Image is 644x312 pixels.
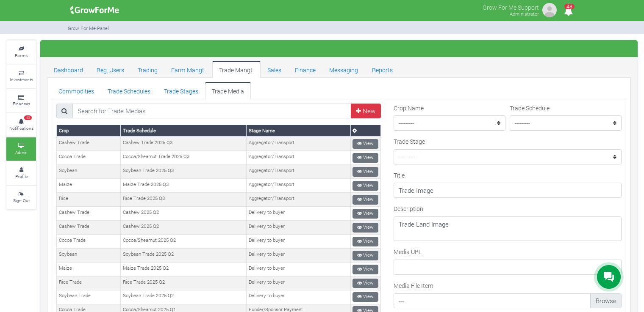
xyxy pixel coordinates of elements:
td: Delivery to buyer [247,276,350,290]
td: Cocoa Trade [57,235,121,249]
td: Delivery to buyer [247,235,350,249]
a: Farm Mangt. [164,61,212,78]
td: Cashew Trade [57,207,121,221]
a: View [353,209,378,219]
td: Maize Trade 2025 Q3 [121,179,247,193]
td: Cashew Trade [57,221,121,235]
span: 43 [564,4,575,9]
a: View [353,279,378,288]
img: growforme image [541,2,558,19]
td: Delivery to buyer [247,290,350,304]
td: Cocoa/Shearnut 2025 Q2 [121,235,247,249]
label: Crop Name [394,104,424,112]
label: Media URL [394,247,422,256]
td: Soybean Trade 2025 Q3 [121,165,247,179]
small: Grow For Me Panel [68,25,109,31]
a: View [353,292,378,302]
label: Trade Stage [394,137,425,146]
td: Aggregator/Transport [247,137,350,151]
img: growforme image [67,2,122,19]
td: Delivery to buyer [247,221,350,235]
a: Trade Schedules [101,82,157,99]
small: Farms [15,52,28,58]
a: 43 [560,8,577,16]
td: Delivery to buyer [247,263,350,276]
td: Maize [57,263,121,276]
a: Dashboard [47,61,90,78]
a: View [353,195,378,205]
a: Messaging [322,61,365,78]
td: Soybean Trade 2025 Q2 [121,249,247,263]
label: --- [394,293,622,309]
td: Cashew Trade [57,137,121,151]
td: Delivery to buyer [247,249,350,263]
td: Rice Trade [57,276,121,290]
td: Aggregator/Transport [247,165,350,179]
td: Soybean Trade 2025 Q2 [121,290,247,304]
a: Farms [6,41,36,64]
a: View [353,167,378,177]
td: Delivery to buyer [247,207,350,221]
a: Reports [365,61,400,78]
a: View [353,139,378,149]
small: Sign Out [13,197,30,203]
a: Trading [131,61,164,78]
th: Crop [57,125,121,137]
label: Trade Schedule [510,104,550,112]
a: Trade Stages [157,82,205,99]
td: Maize [57,179,121,193]
td: Soybean Trade [57,290,121,304]
td: Cocoa Trade [57,151,121,165]
textarea: Trade Land Image [394,216,622,241]
label: Media File Item [394,281,433,290]
td: Cashew 2025 Q2 [121,207,247,221]
a: New [351,104,381,119]
th: Trade Schedule [121,125,247,137]
th: Stage Name [247,125,350,137]
td: Maize Trade 2025 Q2 [121,263,247,276]
a: Sign Out [6,186,36,209]
small: Investments [10,77,33,82]
a: Finances [6,89,36,112]
a: Admin [6,137,36,161]
small: Profile [15,173,28,179]
a: View [353,251,378,260]
small: Administrator [510,11,539,17]
a: Profile [6,161,36,185]
input: Search for Trade Medias [72,104,352,119]
a: Trade Media [205,82,251,99]
td: Aggregator/Transport [247,179,350,193]
td: Cashew 2025 Q2 [121,221,247,235]
td: Cocoa/Shearnut Trade 2025 Q3 [121,151,247,165]
a: 43 Notifications [6,113,36,137]
a: View [353,237,378,246]
a: Sales [261,61,288,78]
label: Title [394,171,405,180]
small: Admin [15,149,28,155]
td: Cashew Trade 2025 Q3 [121,137,247,151]
td: Aggregator/Transport [247,193,350,207]
td: Aggregator/Transport [247,151,350,165]
small: Finances [13,101,30,107]
span: 43 [24,115,32,120]
td: Rice [57,193,121,207]
label: Description [394,204,423,213]
a: Reg. Users [90,61,131,78]
a: View [353,265,378,274]
td: Soybean [57,249,121,263]
a: View [353,153,378,163]
i: Notifications [560,2,577,21]
a: Commodities [52,82,101,99]
a: Trade Mangt. [212,61,261,78]
small: Notifications [9,125,33,131]
a: View [353,223,378,233]
a: Finance [288,61,322,78]
a: Investments [6,65,36,88]
td: Rice Trade 2025 Q2 [121,276,247,290]
p: Grow For Me Support [483,2,539,12]
td: Soybean [57,165,121,179]
td: Rice Trade 2025 Q3 [121,193,247,207]
a: View [353,181,378,191]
